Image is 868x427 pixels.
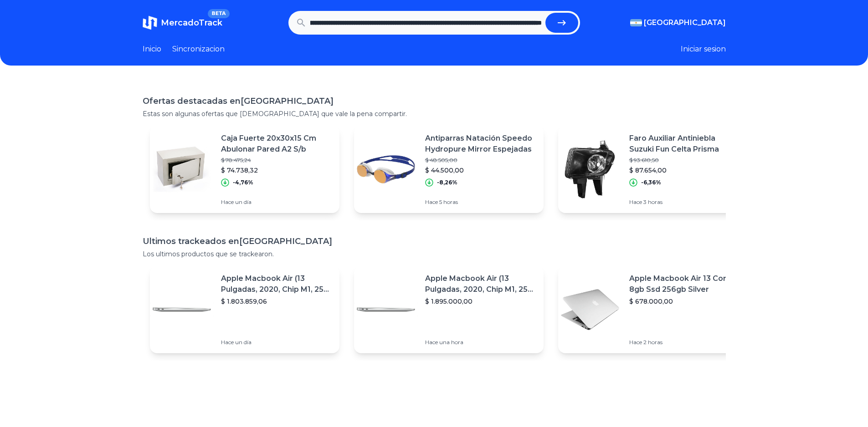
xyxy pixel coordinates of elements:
p: -8,26% [437,179,457,186]
img: Featured image [150,278,214,341]
p: Hace 3 horas [629,198,740,206]
p: $ 78.475,24 [221,157,332,164]
p: $ 44.500,00 [425,166,536,175]
a: Featured imageCaja Fuerte 20x30x15 Cm Abulonar Pared A2 S/b$ 78.475,24$ 74.738,32-4,76%Hace un día [150,126,339,213]
p: Apple Macbook Air (13 Pulgadas, 2020, Chip M1, 256 Gb De Ssd, 8 Gb De Ram) - Plata [221,273,332,295]
p: $ 74.738,32 [221,166,332,175]
p: $ 87.654,00 [629,166,740,175]
h1: Ofertas destacadas en [GEOGRAPHIC_DATA] [143,95,726,107]
p: -6,36% [641,179,661,186]
p: $ 678.000,00 [629,297,740,306]
a: Sincronizacion [172,44,225,55]
p: Los ultimos productos que se trackearon. [143,249,726,259]
p: Caja Fuerte 20x30x15 Cm Abulonar Pared A2 S/b [221,133,332,155]
span: [GEOGRAPHIC_DATA] [644,17,726,28]
span: BETA [208,9,229,18]
p: Faro Auxiliar Antiniebla Suzuki Fun Celta Prisma [629,133,740,155]
img: Featured image [558,278,622,341]
p: Antiparras Natación Speedo Hydropure Mirror Espejadas [425,133,536,155]
a: Featured imageApple Macbook Air (13 Pulgadas, 2020, Chip M1, 256 Gb De Ssd, 8 Gb De Ram) - Plata$... [150,266,339,353]
p: Hace una hora [425,339,536,346]
span: MercadoTrack [161,18,222,28]
p: Apple Macbook Air (13 Pulgadas, 2020, Chip M1, 256 Gb De Ssd, 8 Gb De Ram) - Plata [425,273,536,295]
a: Inicio [143,44,161,55]
a: Featured imageApple Macbook Air (13 Pulgadas, 2020, Chip M1, 256 Gb De Ssd, 8 Gb De Ram) - Plata$... [354,266,544,353]
p: $ 48.505,00 [425,157,536,164]
p: -4,76% [233,179,253,186]
a: Featured imageAntiparras Natación Speedo Hydropure Mirror Espejadas$ 48.505,00$ 44.500,00-8,26%Ha... [354,126,544,213]
p: Hace un día [221,339,332,346]
a: MercadoTrackBETA [143,15,222,30]
p: Hace 5 horas [425,198,536,206]
p: Apple Macbook Air 13 Core I5 8gb Ssd 256gb Silver [629,273,740,295]
img: Featured image [354,278,418,341]
p: $ 1.803.859,06 [221,297,332,306]
img: MercadoTrack [143,15,157,30]
img: Featured image [558,137,622,201]
a: Featured imageFaro Auxiliar Antiniebla Suzuki Fun Celta Prisma$ 93.610,50$ 87.654,00-6,36%Hace 3 ... [558,126,748,213]
button: [GEOGRAPHIC_DATA] [630,17,726,28]
button: Iniciar sesion [681,44,726,55]
img: Argentina [630,19,642,26]
p: $ 93.610,50 [629,157,740,164]
h1: Ultimos trackeados en [GEOGRAPHIC_DATA] [143,235,726,248]
p: Estas son algunas ofertas que [DEMOGRAPHIC_DATA] que vale la pena compartir. [143,109,726,118]
p: $ 1.895.000,00 [425,297,536,306]
p: Hace un día [221,198,332,206]
a: Featured imageApple Macbook Air 13 Core I5 8gb Ssd 256gb Silver$ 678.000,00Hace 2 horas [558,266,748,353]
p: Hace 2 horas [629,339,740,346]
img: Featured image [354,137,418,201]
img: Featured image [150,137,214,201]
